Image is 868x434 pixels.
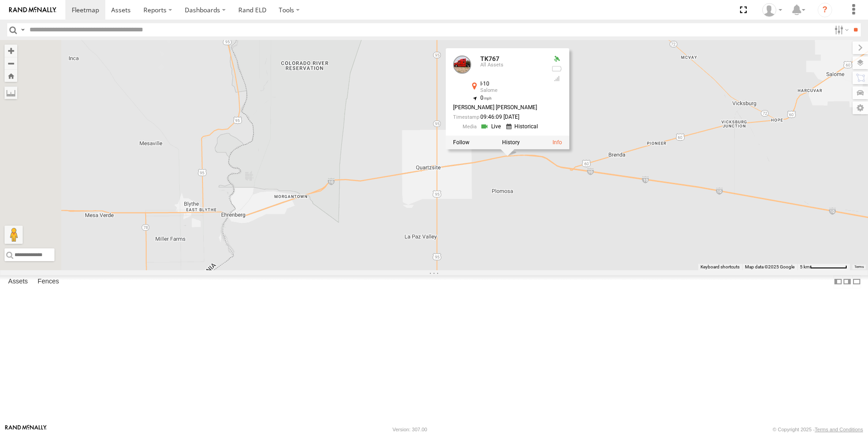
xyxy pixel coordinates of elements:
[5,425,47,434] a: Visit our Website
[5,57,17,70] button: Zoom out
[745,264,794,269] span: Map data ©2025 Google
[773,427,863,432] div: © Copyright 2025 -
[5,70,17,82] button: Zoom Home
[480,81,544,87] div: I-10
[480,122,503,131] a: View Live Media Streams
[831,23,850,36] label: Search Filter Options
[19,23,26,36] label: Search Query
[852,275,861,288] label: Hide Summary Table
[393,427,427,432] div: Version: 307.00
[854,265,864,269] a: Terms (opens in new tab)
[480,95,492,101] span: 0
[552,139,562,146] a: View Asset Details
[551,56,562,63] div: Valid GPS Fix
[800,264,810,269] span: 5 km
[833,275,843,288] label: Dock Summary Table to the Left
[843,275,852,288] label: Dock Summary Table to the Right
[5,45,17,57] button: Zoom in
[480,55,499,62] a: TK767
[453,56,471,74] a: View Asset Details
[797,264,850,270] button: Map Scale: 5 km per 78 pixels
[853,101,868,114] label: Map Settings
[818,3,832,17] i: ?
[700,264,740,270] button: Keyboard shortcuts
[453,115,544,121] div: Date/time of location update
[502,139,520,146] label: View Asset History
[33,275,64,288] label: Fences
[551,75,562,82] div: Last Event GSM Signal Strength
[506,122,541,131] a: View Historical Media Streams
[453,105,544,111] div: [PERSON_NAME] [PERSON_NAME]
[5,226,23,244] button: Drag Pegman onto the map to open Street View
[759,3,785,17] div: Daniel Del Muro
[4,275,32,288] label: Assets
[551,66,562,73] div: No battery health information received from this device.
[480,62,544,68] div: All Assets
[480,88,544,93] div: Salome
[815,427,863,432] a: Terms and Conditions
[453,139,469,146] label: Realtime tracking of Asset
[9,7,56,13] img: rand-logo.svg
[5,86,17,99] label: Measure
